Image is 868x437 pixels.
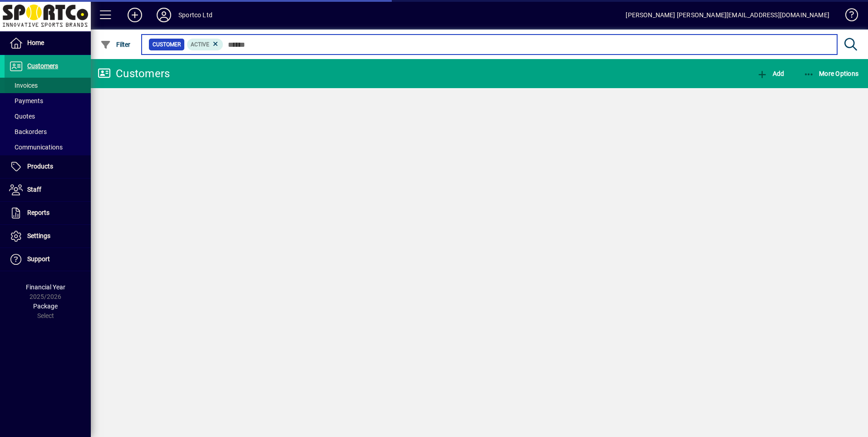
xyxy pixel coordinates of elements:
[33,303,58,310] span: Package
[98,36,133,53] button: Filter
[98,66,170,81] div: Customers
[153,40,181,49] span: Customer
[9,144,63,151] span: Communications
[27,232,50,239] span: Settings
[27,255,50,263] span: Support
[27,209,49,216] span: Reports
[838,2,857,31] a: Knowledge Base
[9,113,35,120] span: Quotes
[26,283,65,291] span: Financial Year
[5,179,91,201] a: Staff
[5,202,91,224] a: Reports
[5,124,91,139] a: Backorders
[27,186,41,193] span: Staff
[27,39,44,46] span: Home
[5,93,91,109] a: Payments
[801,65,861,82] button: More Options
[27,163,53,170] span: Products
[626,8,829,22] div: [PERSON_NAME] [PERSON_NAME][EMAIL_ADDRESS][DOMAIN_NAME]
[149,7,178,23] button: Profile
[191,41,209,48] span: Active
[27,62,58,70] span: Customers
[5,32,91,55] a: Home
[9,97,43,104] span: Payments
[5,109,91,124] a: Quotes
[5,139,91,155] a: Communications
[5,248,91,271] a: Support
[9,82,38,89] span: Invoices
[757,70,784,77] span: Add
[187,39,223,50] mat-chip: Activation Status: Active
[755,65,786,82] button: Add
[100,41,131,48] span: Filter
[120,7,149,23] button: Add
[5,225,91,248] a: Settings
[804,70,859,77] span: More Options
[5,78,91,93] a: Invoices
[178,8,212,22] div: Sportco Ltd
[9,128,47,135] span: Backorders
[5,155,91,178] a: Products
